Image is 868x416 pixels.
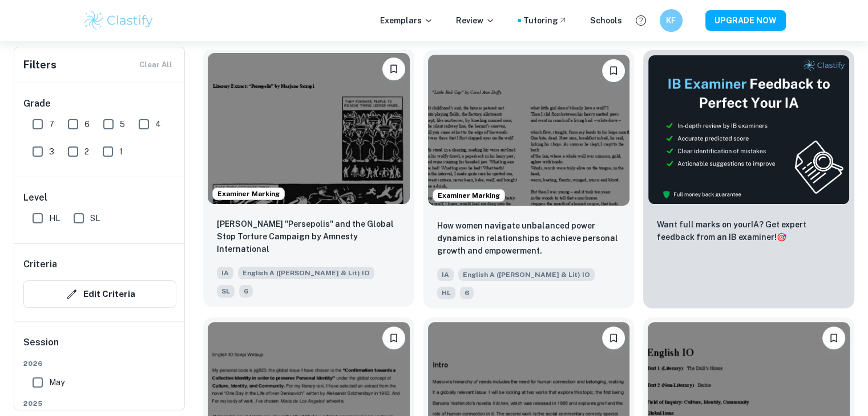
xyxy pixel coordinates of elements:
[648,55,850,205] img: Thumbnail
[458,268,595,281] span: English A ([PERSON_NAME] & Lit) IO
[217,285,235,297] span: SL
[382,327,405,349] button: Bookmark
[428,55,630,206] img: English A (Lang & Lit) IO IA example thumbnail: How women navigate unbalanced power dyna
[23,336,176,358] h6: Session
[456,14,495,27] p: Review
[23,57,56,73] h6: Filters
[664,14,677,27] h6: KF
[657,218,841,243] p: Want full marks on your IA ? Get expert feedback from an IB examiner!
[437,287,455,299] span: HL
[437,268,454,281] span: IA
[460,287,474,299] span: 6
[631,11,651,30] button: Help and Feedback
[23,258,57,271] h6: Criteria
[433,190,504,201] span: Examiner Marking
[777,233,786,242] span: 🎯
[382,58,405,80] button: Bookmark
[602,59,625,82] button: Bookmark
[423,50,635,308] a: Examiner MarkingBookmarkHow women navigate unbalanced power dynamics in relationships to achieve ...
[822,327,845,349] button: Bookmark
[660,9,683,32] button: KF
[643,50,854,308] a: ThumbnailWant full marks on yourIA? Get expert feedback from an IB examiner!
[437,219,621,257] p: How women navigate unbalanced power dynamics in relationships to achieve personal growth and empo...
[23,97,176,111] h6: Grade
[84,118,90,130] span: 6
[23,191,176,205] h6: Level
[217,267,233,279] span: IA
[119,145,123,158] span: 1
[120,118,125,130] span: 5
[239,285,253,297] span: 6
[155,118,161,130] span: 4
[23,280,176,308] button: Edit Criteria
[23,358,176,369] span: 2026
[90,212,100,225] span: SL
[49,212,60,225] span: HL
[83,9,155,32] img: Clastify logo
[590,14,622,27] a: Schools
[208,53,410,204] img: English A (Lang & Lit) IO IA example thumbnail: Marjane Satrapi's "Persepolis" and the G
[523,14,567,27] a: Tutoring
[705,10,786,31] button: UPGRADE NOW
[49,376,64,389] span: May
[23,398,176,409] span: 2025
[49,118,54,130] span: 7
[203,50,414,308] a: Examiner MarkingBookmarkMarjane Satrapi's "Persepolis" and the Global Stop Torture Campaign by Am...
[84,145,89,158] span: 2
[49,145,54,158] span: 3
[238,267,374,279] span: English A ([PERSON_NAME] & Lit) IO
[602,327,625,349] button: Bookmark
[217,218,401,255] p: Marjane Satrapi's "Persepolis" and the Global Stop Torture Campaign by Amnesty International
[213,189,284,199] span: Examiner Marking
[380,14,433,27] p: Exemplars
